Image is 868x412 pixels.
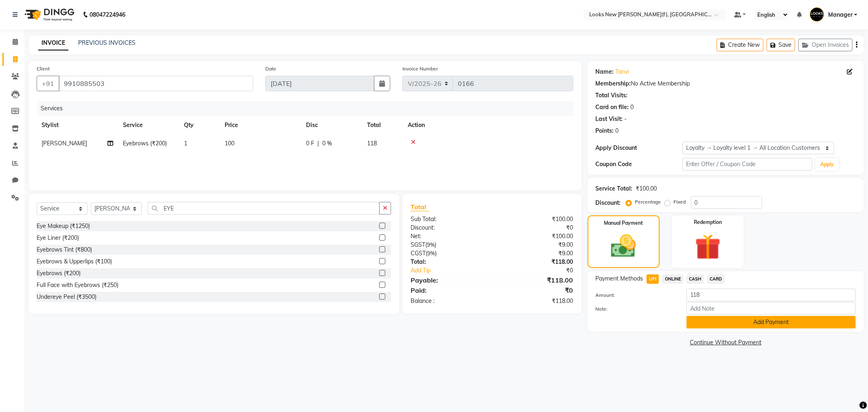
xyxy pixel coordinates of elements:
[603,232,644,261] img: _cash.svg
[225,140,234,147] span: 100
[148,202,380,215] input: Search or Scan
[37,245,92,254] div: Eyebrows Tint (₹800)
[118,116,179,134] th: Service
[404,232,492,241] div: Net:
[411,241,425,248] span: SGST
[492,232,579,241] div: ₹100.00
[21,3,77,26] img: logo
[306,139,314,148] span: 0 F
[616,127,619,135] div: 0
[635,198,661,206] label: Percentage
[687,316,856,329] button: Add Payment
[404,285,492,295] div: Paid:
[123,140,167,147] span: Eyebrows (₹200)
[37,234,79,242] div: Eye Liner (₹200)
[90,3,125,26] b: 08047224946
[362,116,403,134] th: Total
[687,289,856,301] input: Amount
[828,11,853,19] span: Manager
[492,224,579,232] div: ₹0
[37,293,96,301] div: Undereye Peel (₹3500)
[427,250,435,256] span: 9%
[589,338,862,347] a: Continue Without Payment
[596,274,643,283] span: Payment Methods
[42,140,87,147] span: [PERSON_NAME]
[411,250,426,257] span: CGST
[707,274,725,284] span: CARD
[616,68,629,76] a: Tanvi
[492,241,579,249] div: ₹9.00
[492,258,579,266] div: ₹118.00
[404,297,492,305] div: Balance :
[694,219,722,226] label: Redemption
[507,266,579,275] div: ₹0
[604,219,643,227] label: Manual Payment
[687,231,729,263] img: _gift.svg
[492,285,579,295] div: ₹0
[37,222,90,230] div: Eye Makeup (₹1250)
[37,101,579,116] div: Services
[179,116,220,134] th: Qty
[404,266,507,275] a: Add Tip
[596,184,633,193] div: Service Total:
[596,160,682,169] div: Coupon Code
[596,79,856,88] div: No Active Membership
[427,241,435,248] span: 9%
[596,127,614,135] div: Points:
[492,297,579,305] div: ₹118.00
[317,139,319,148] span: |
[404,215,492,224] div: Sub Total:
[596,68,614,76] div: Name:
[687,302,856,315] input: Add Note
[687,274,704,284] span: CASH
[37,65,50,72] label: Client
[265,65,276,72] label: Date
[816,158,839,171] button: Apply
[322,139,332,148] span: 0 %
[596,144,682,152] div: Apply Discount
[492,215,579,224] div: ₹100.00
[404,258,492,266] div: Total:
[403,116,573,134] th: Action
[492,249,579,258] div: ₹9.00
[404,275,492,285] div: Payable:
[636,184,657,193] div: ₹100.00
[717,39,763,51] button: Create New
[404,224,492,232] div: Discount:
[184,140,187,147] span: 1
[220,116,301,134] th: Price
[647,274,659,284] span: UPI
[590,305,680,313] label: Note:
[767,39,795,51] button: Save
[682,158,813,171] input: Enter Offer / Coupon Code
[631,103,634,112] div: 0
[810,7,824,22] img: Manager
[301,116,362,134] th: Disc
[37,76,59,91] button: +91
[590,291,680,299] label: Amount:
[37,269,81,278] div: Eyebrows (₹200)
[596,103,629,112] div: Card on file:
[798,39,853,51] button: Open Invoices
[596,79,631,88] div: Membership:
[596,91,628,100] div: Total Visits:
[402,65,438,72] label: Invoice Number
[596,115,623,123] div: Last Visit:
[37,257,112,266] div: Eyebrows & Upperlips (₹100)
[404,249,492,258] div: ( )
[38,36,68,50] a: INVOICE
[625,115,627,123] div: -
[674,198,686,206] label: Fixed
[596,199,621,207] div: Discount:
[367,140,377,147] span: 118
[37,116,118,134] th: Stylist
[78,39,136,46] a: PREVIOUS INVOICES
[404,241,492,249] div: ( )
[662,274,683,284] span: ONLINE
[411,203,429,211] span: Total
[59,76,253,91] input: Search by Name/Mobile/Email/Code
[492,275,579,285] div: ₹118.00
[37,281,118,289] div: Full Face with Eyebrows (₹250)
